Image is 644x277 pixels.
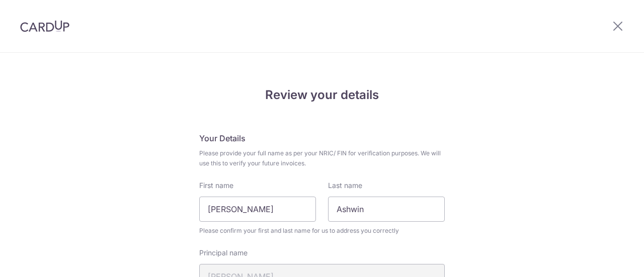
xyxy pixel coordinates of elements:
[580,247,634,272] iframe: Opens a widget where you can find more information
[328,197,445,222] input: Last name
[199,180,233,191] label: First name
[199,248,248,258] label: Principal name
[199,86,445,104] h4: Review your details
[199,148,445,168] span: Please provide your full name as per your NRIC/ FIN for verification purposes. We will use this t...
[199,132,445,144] h5: Your Details
[199,197,316,222] input: First Name
[199,226,445,236] span: Please confirm your first and last name for us to address you correctly
[20,20,69,32] img: CardUp
[328,180,362,191] label: Last name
